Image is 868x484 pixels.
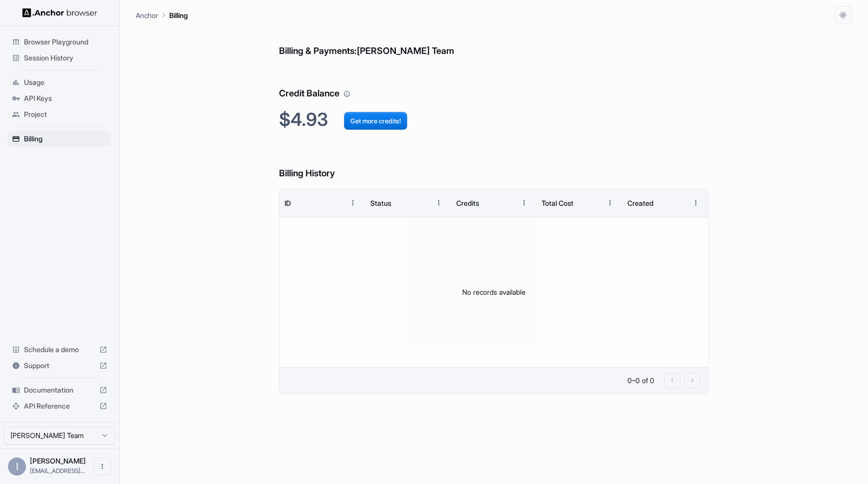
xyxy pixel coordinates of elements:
button: Sort [326,194,344,212]
span: Ian Gard [30,457,86,465]
div: Schedule a demo [8,342,111,358]
div: Session History [8,50,111,66]
p: Billing [169,10,188,20]
span: iancgard@gmail.com [30,467,85,475]
h2: $4.93 [279,109,709,130]
span: Support [24,361,95,371]
button: Menu [601,194,619,212]
button: Sort [583,194,601,212]
div: Created [627,199,653,207]
div: Status [370,199,391,207]
button: Get more credits! [344,112,407,130]
div: Billing [8,131,111,147]
div: Usage [8,74,111,90]
button: Open menu [93,458,111,476]
p: 0–0 of 0 [627,376,654,386]
span: Browser Playground [24,37,107,47]
span: Usage [24,77,107,87]
span: API Reference [24,401,95,411]
button: Sort [497,194,515,212]
img: Anchor Logo [22,8,97,17]
svg: Your credit balance will be consumed as you use the API. Visit the usage page to view a breakdown... [343,90,350,97]
div: Total Cost [542,199,574,207]
div: I [8,458,26,476]
nav: breadcrumb [136,9,188,20]
button: Menu [515,194,533,212]
span: Schedule a demo [24,345,95,355]
div: API Keys [8,90,111,106]
button: Sort [669,194,687,212]
button: Menu [687,194,705,212]
div: API Reference [8,398,111,414]
button: Menu [344,194,362,212]
div: Project [8,106,111,122]
h6: Billing & Payments: [PERSON_NAME] Team [279,24,709,58]
span: Project [24,109,107,119]
div: ID [285,199,291,207]
button: Menu [430,194,448,212]
span: API Keys [24,93,107,103]
div: Support [8,358,111,374]
p: Anchor [136,10,158,20]
button: Sort [412,194,430,212]
div: Documentation [8,382,111,398]
div: Browser Playground [8,34,111,50]
h6: Billing History [279,146,709,181]
span: Billing [24,134,107,144]
div: No records available [280,217,708,367]
span: Documentation [24,385,95,395]
h6: Credit Balance [279,66,709,101]
span: Session History [24,53,107,63]
div: Credits [456,199,479,207]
